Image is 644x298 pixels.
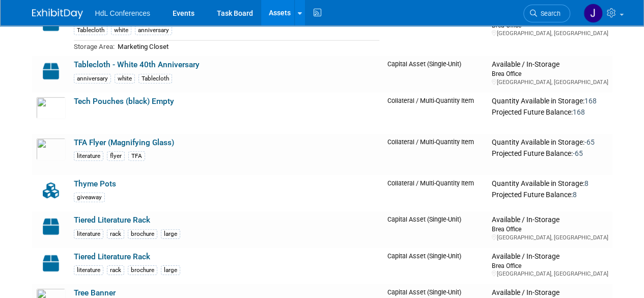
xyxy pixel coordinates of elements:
[572,191,576,199] span: 8
[491,30,608,37] div: [GEOGRAPHIC_DATA], [GEOGRAPHIC_DATA]
[36,60,66,83] img: Capital-Asset-Icon-2.png
[128,265,157,275] div: brochure
[74,265,103,275] div: literature
[128,229,157,239] div: brochure
[74,25,107,35] div: Tablecloth
[107,265,124,275] div: rack
[74,74,111,84] div: anniversary
[491,78,608,86] div: [GEOGRAPHIC_DATA], [GEOGRAPHIC_DATA]
[523,5,570,22] a: Search
[491,215,608,225] div: Available / In-Storage
[383,134,488,175] td: Collateral / Multi-Quantity Item
[572,149,582,157] span: -65
[491,225,608,233] div: Brea Office
[491,69,608,78] div: Brea Office
[135,25,172,35] div: anniversary
[32,9,83,19] img: ExhibitDay
[491,97,608,106] div: Quantity Available in Storage:
[491,261,608,270] div: Brea Office
[111,25,131,35] div: white
[74,60,200,69] a: Tablecloth - White 40th Anniversary
[584,179,588,187] span: 8
[584,97,596,105] span: 168
[383,93,488,134] td: Collateral / Multi-Quantity Item
[107,229,124,239] div: rack
[74,138,174,147] a: TFA Flyer (Magnifying Glass)
[128,151,145,161] div: TFA
[383,56,488,93] td: Capital Asset (Single-Unit)
[583,4,603,23] img: Johnny Nguyen
[161,265,180,275] div: large
[74,151,103,161] div: literature
[138,74,172,84] div: Tablecloth
[491,138,608,147] div: Quantity Available in Storage:
[584,138,594,146] span: -65
[74,229,103,239] div: literature
[491,270,608,278] div: [GEOGRAPHIC_DATA], [GEOGRAPHIC_DATA]
[115,74,135,84] div: white
[74,193,105,202] div: giveaway
[95,9,150,17] span: HdL Conferences
[74,252,150,261] a: Tiered Literature Rack
[74,215,150,225] a: Tiered Literature Rack
[572,108,584,116] span: 168
[491,106,608,117] div: Projected Future Balance:
[74,43,115,50] span: Storage Area:
[74,288,116,297] a: Tree Banner
[36,215,66,238] img: Capital-Asset-Icon-2.png
[36,179,66,202] img: Collateral-Icon-2.png
[537,10,561,17] span: Search
[491,252,608,261] div: Available / In-Storage
[491,60,608,69] div: Available / In-Storage
[383,248,488,285] td: Capital Asset (Single-Unit)
[491,179,608,188] div: Quantity Available in Storage:
[115,40,379,52] td: Marketing Closet
[74,97,174,106] a: Tech Pouches (black) Empty
[383,211,488,248] td: Capital Asset (Single-Unit)
[107,151,125,161] div: flyer
[491,147,608,158] div: Projected Future Balance:
[383,8,488,56] td: Capital Asset (Single-Unit)
[74,179,116,188] a: Thyme Pots
[161,229,180,239] div: large
[491,288,608,297] div: Available / In-Storage
[491,188,608,200] div: Projected Future Balance:
[491,234,608,241] div: [GEOGRAPHIC_DATA], [GEOGRAPHIC_DATA]
[36,252,66,275] img: Capital-Asset-Icon-2.png
[383,175,488,212] td: Collateral / Multi-Quantity Item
